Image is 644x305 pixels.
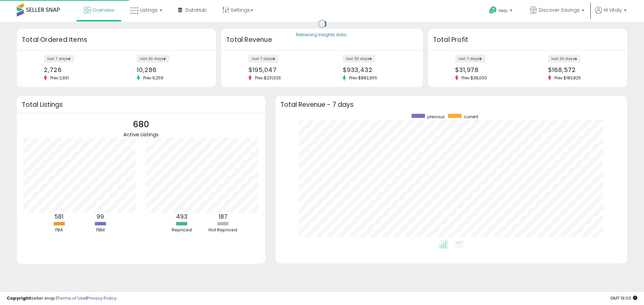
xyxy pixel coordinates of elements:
[47,75,72,81] span: Prev: 2,931
[44,55,74,63] label: last 7 days
[249,66,317,73] div: $195,047
[548,66,615,73] div: $168,572
[137,66,204,73] div: 10,286
[296,32,348,38] div: Retrieving insights data..
[55,213,63,221] b: 581
[7,295,116,302] div: seller snap | |
[92,7,114,13] span: Overview
[140,75,167,81] span: Prev: 9,259
[489,6,497,14] i: Get Help
[548,55,581,63] label: last 30 days
[162,227,202,233] div: Repriced
[343,66,411,73] div: $933,432
[80,227,120,233] div: FBM
[551,75,584,81] span: Prev: $183,825
[123,118,159,131] p: 680
[97,213,104,221] b: 99
[176,213,187,221] b: 493
[140,7,158,13] span: Listings
[458,75,490,81] span: Prev: $38,000
[433,35,622,45] h3: Total Profit
[7,295,31,301] strong: Copyright
[484,1,519,22] a: Help
[22,102,260,107] h3: Total Listings
[203,227,243,233] div: Not Repriced
[539,7,580,13] span: Discover Savings
[252,75,284,81] span: Prev: $231,533
[595,7,627,22] a: Hi Vitaly
[22,35,211,45] h3: Total Ordered Items
[39,227,79,233] div: FBA
[185,7,207,13] span: DataHub
[464,114,478,120] span: current
[343,55,375,63] label: last 30 days
[123,131,159,138] span: Active Listings
[455,55,485,63] label: last 7 days
[499,8,508,13] span: Help
[604,7,622,13] span: Hi Vitaly
[57,295,86,301] a: Terms of Use
[87,295,116,301] a: Privacy Policy
[44,66,111,73] div: 2,726
[280,102,622,107] h3: Total Revenue - 7 days
[427,114,445,120] span: previous
[249,55,279,63] label: last 7 days
[455,66,523,73] div: $31,978
[137,55,169,63] label: last 30 days
[610,295,637,301] span: 2025-09-15 19:03 GMT
[226,35,418,45] h3: Total Revenue
[219,213,227,221] b: 187
[346,75,381,81] span: Prev: $882,955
